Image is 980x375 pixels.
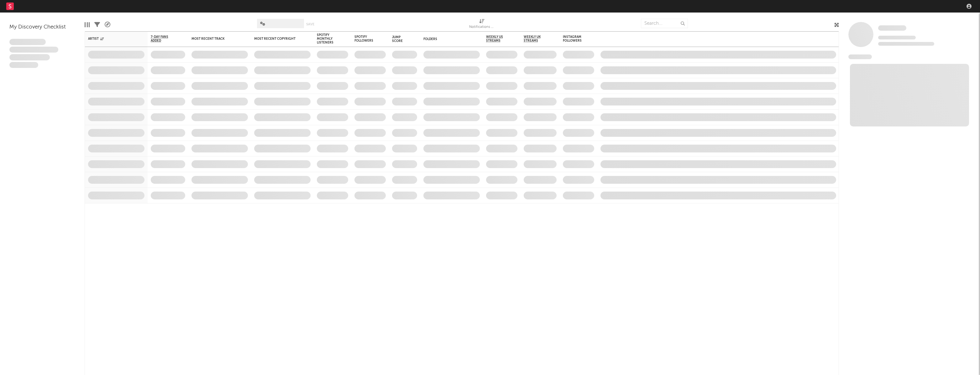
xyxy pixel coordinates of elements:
span: 0 fans last week [878,42,934,46]
span: Weekly UK Streams [524,35,547,43]
div: Spotify Followers [354,35,376,43]
span: 7-Day Fans Added [151,35,176,43]
div: Most Recent Track [191,37,238,41]
span: Weekly US Streams [486,35,508,43]
div: Notifications (Artist) [469,16,494,34]
button: Save [306,23,314,26]
div: Artist [88,37,135,41]
div: Folders [423,37,470,41]
div: My Discovery Checklist [9,23,75,31]
span: News Feed [848,54,872,59]
div: Jump Score [392,35,408,43]
div: Spotify Monthly Listeners [317,33,339,44]
div: Edit Columns [85,16,90,34]
div: Notifications (Artist) [469,23,494,31]
div: Instagram Followers [563,35,585,43]
span: Lorem ipsum dolor [9,39,46,45]
span: Aliquam viverra [9,62,38,68]
div: Most Recent Copyright [254,37,301,41]
span: Integer aliquet in purus et [9,47,58,53]
a: Some Artist [878,25,906,31]
input: Search... [641,19,688,28]
span: Tracking Since: [DATE] [878,36,916,39]
div: Filters [94,16,100,34]
div: A&R Pipeline [105,16,110,34]
span: Praesent ac interdum [9,54,50,60]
